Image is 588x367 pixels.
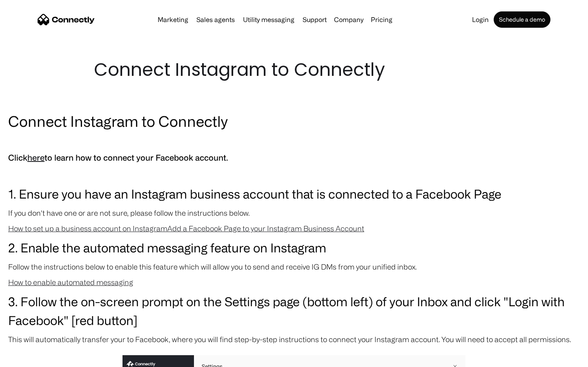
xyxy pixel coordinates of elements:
[38,13,95,26] a: home
[8,334,580,345] p: This will automatically transfer your to Facebook, where you will find step-by-step instructions ...
[8,261,580,272] p: Follow the instructions below to enable this feature which will allow you to send and receive IG ...
[16,353,49,364] ul: Language list
[494,11,550,28] a: Schedule a demo
[8,238,580,257] h3: 2. Enable the automated messaging feature on Instagram
[8,135,580,147] p: ‍
[8,111,580,131] h2: Connect Instagram to Connectly
[367,16,396,23] a: Pricing
[94,57,494,82] h1: Connect Instagram to Connectly
[8,169,580,180] p: ‍
[8,353,49,364] aside: Language selected: English
[334,14,363,25] div: Company
[332,14,366,25] div: Company
[27,153,45,162] a: here
[193,16,238,23] a: Sales agents
[8,292,580,329] h3: 3. Follow the on-screen prompt on the Settings page (bottom left) of your Inbox and click "Login ...
[8,278,133,286] a: How to enable automated messaging
[8,184,580,203] h3: 1. Ensure you have an Instagram business account that is connected to a Facebook Page
[8,151,580,165] h5: Click to learn how to connect your Facebook account.
[154,16,192,23] a: Marketing
[240,16,298,23] a: Utility messaging
[299,16,330,23] a: Support
[167,224,364,232] a: Add a Facebook Page to your Instagram Business Account
[469,16,492,23] a: Login
[8,207,580,219] p: If you don't have one or are not sure, please follow the instructions below.
[8,224,167,232] a: How to set up a business account on Instagram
